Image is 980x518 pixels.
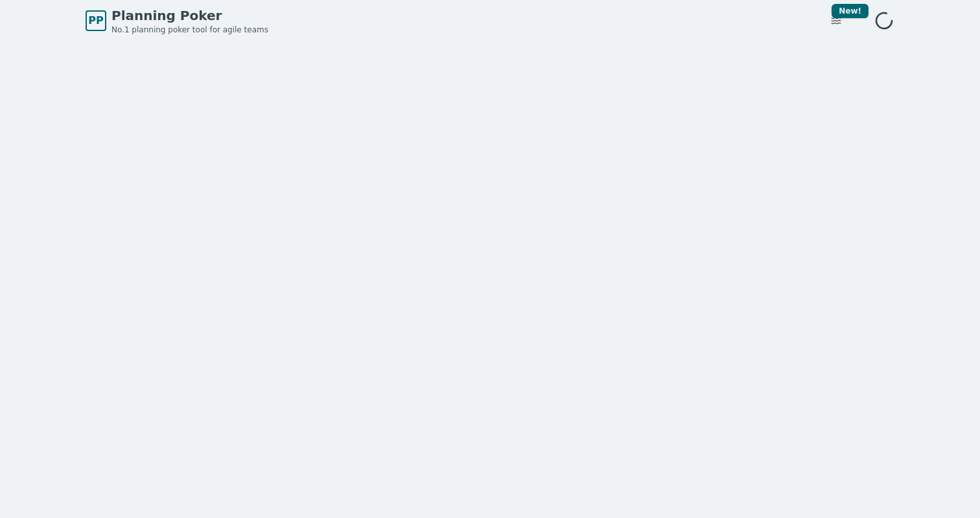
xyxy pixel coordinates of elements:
span: Planning Poker [111,6,268,25]
span: PP [88,13,103,28]
button: New! [824,9,848,32]
span: No.1 planning poker tool for agile teams [111,25,268,35]
a: PPPlanning PokerNo.1 planning poker tool for agile teams [86,6,268,35]
div: New! [832,4,869,18]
